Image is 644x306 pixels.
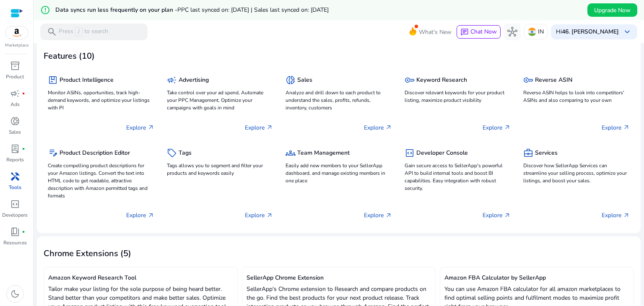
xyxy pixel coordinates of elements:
span: arrow_outward [385,124,392,131]
p: Create compelling product descriptions for your Amazon listings. Convert the text into HTML code ... [48,162,154,200]
span: code_blocks [405,148,415,158]
span: fiber_manual_record [22,92,25,95]
p: Resources [3,239,27,246]
p: Press to search [59,27,108,36]
h5: Developer Console [416,150,468,157]
h5: Reverse ASIN [535,77,572,84]
p: Reports [6,156,24,163]
span: / [75,27,83,36]
h3: Features (10) [44,51,95,61]
h5: Advertising [179,77,209,84]
span: chat [460,28,469,36]
p: Hi [556,29,619,35]
h3: Chrome Extensions (5) [44,249,131,259]
span: groups [286,148,296,158]
p: Explore [483,211,511,220]
span: edit_note [48,148,58,158]
button: chatChat Now [457,25,501,39]
span: key [523,75,533,85]
p: Discover relevant keywords for your product listing, maximize product visibility [405,89,511,104]
p: Explore [364,211,392,220]
p: Product [6,73,24,80]
h5: Data syncs run less frequently on your plan - [55,7,329,14]
span: PPC last synced on: [DATE] | Sales last synced on: [DATE] [177,6,329,14]
h5: Team Management [297,150,350,157]
img: amazon.svg [5,26,28,39]
p: Explore [602,123,630,132]
span: Chat Now [470,28,497,36]
span: fiber_manual_record [22,147,25,150]
button: Upgrade Now [587,3,637,17]
span: campaign [10,88,20,99]
mat-icon: error_outline [40,5,50,15]
p: Marketplace [5,42,29,49]
img: in.svg [528,28,536,36]
span: arrow_outward [148,124,154,131]
p: Tools [9,184,21,191]
span: fiber_manual_record [22,230,25,233]
p: IN [538,24,544,39]
h5: Product Intelligence [60,77,114,84]
span: donut_small [286,75,296,85]
p: Explore [364,123,392,132]
span: sell [167,148,177,158]
h5: Keyword Research [416,77,467,84]
button: hub [504,23,521,40]
p: Ads [10,101,20,108]
span: arrow_outward [504,212,511,219]
span: campaign [167,75,177,85]
span: arrow_outward [623,212,630,219]
h5: Services [535,150,558,157]
h5: Amazon Keyword Research Tool [48,275,233,282]
span: arrow_outward [266,212,273,219]
span: hub [507,27,517,37]
span: dark_mode [10,289,20,299]
p: Explore [245,123,273,132]
span: arrow_outward [266,124,273,131]
span: inventory_2 [10,61,20,71]
b: 46. [PERSON_NAME] [562,28,619,36]
span: donut_small [10,116,20,126]
span: handyman [10,171,20,182]
h5: Product Description Editor [60,150,130,157]
p: Take control over your ad spend, Automate your PPC Management, Optimize your campaigns with goals... [167,89,273,112]
span: lab_profile [10,144,20,154]
p: Developers [2,211,28,219]
h5: Tags [179,150,192,157]
p: Tags allows you to segment and filter your products and keywords easily [167,162,273,177]
p: Explore [245,211,273,220]
p: Explore [483,123,511,132]
span: book_4 [10,227,20,237]
span: arrow_outward [385,212,392,219]
h5: SellerApp Chrome Extension [247,275,431,282]
span: Upgrade Now [594,6,631,15]
span: key [405,75,415,85]
p: Gain secure access to SellerApp's powerful API to build internal tools and boost BI capabilities.... [405,162,511,192]
span: arrow_outward [623,124,630,131]
span: package [48,75,58,85]
h5: Amazon FBA Calculator by SellerApp [444,275,629,282]
span: code_blocks [10,199,20,209]
p: Easily add new members to your SellerApp dashboard, and manage existing members in one place [286,162,392,184]
span: What's New [419,25,452,39]
p: Analyze and drill down to each product to understand the sales, profits, refunds, inventory, cust... [286,89,392,112]
h5: Sales [297,77,312,84]
p: Explore [602,211,630,220]
span: business_center [523,148,533,158]
span: keyboard_arrow_down [622,27,632,37]
span: arrow_outward [148,212,154,219]
p: Monitor ASINs, opportunities, track high-demand keywords, and optimize your listings with PI [48,89,154,112]
p: Sales [9,128,21,136]
p: Discover how SellerApp Services can streamline your selling process, optimize your listings, and ... [523,162,630,184]
p: Explore [126,123,154,132]
p: Reverse ASIN helps to look into competitors' ASINs and also comparing to your own [523,89,630,104]
span: arrow_outward [504,124,511,131]
p: Explore [126,211,154,220]
span: search [47,27,57,37]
